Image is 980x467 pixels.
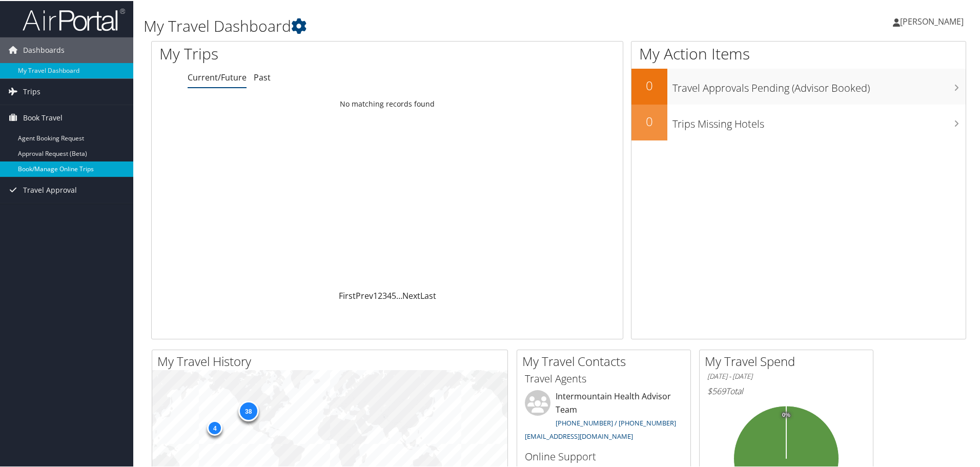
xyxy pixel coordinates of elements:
[339,289,356,300] a: First
[378,289,382,300] a: 2
[188,71,247,82] a: Current/Future
[392,289,396,300] a: 5
[707,371,865,380] h6: [DATE] - [DATE]
[900,15,964,26] span: [PERSON_NAME]
[631,112,667,129] h2: 0
[525,449,683,463] h3: Online Support
[238,400,258,420] div: 38
[707,384,726,396] span: $569
[707,384,865,396] h6: Total
[520,389,688,444] li: Intermountain Health Advisor Team
[207,419,222,435] div: 4
[522,352,690,369] h2: My Travel Contacts
[396,289,402,300] span: …
[157,352,507,369] h2: My Travel History
[356,289,373,300] a: Prev
[402,289,420,300] a: Next
[631,68,966,104] a: 0Travel Approvals Pending (Advisor Booked)
[420,289,436,300] a: Last
[254,71,271,82] a: Past
[631,104,966,139] a: 0Trips Missing Hotels
[382,289,387,300] a: 3
[23,78,40,104] span: Trips
[893,5,974,36] a: [PERSON_NAME]
[23,7,125,31] img: airportal-logo.png
[525,371,683,385] h3: Travel Agents
[525,431,633,440] a: [EMAIL_ADDRESS][DOMAIN_NAME]
[631,42,966,64] h1: My Action Items
[144,14,697,36] h1: My Travel Dashboard
[631,76,667,93] h2: 0
[373,289,378,300] a: 1
[23,176,77,202] span: Travel Approval
[672,111,966,130] h3: Trips Missing Hotels
[152,94,623,112] td: No matching records found
[23,36,65,62] span: Dashboards
[672,75,966,94] h3: Travel Approvals Pending (Advisor Booked)
[556,417,676,427] a: [PHONE_NUMBER] / [PHONE_NUMBER]
[387,289,392,300] a: 4
[705,352,873,369] h2: My Travel Spend
[159,42,419,64] h1: My Trips
[782,411,790,417] tspan: 0%
[23,104,63,130] span: Book Travel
